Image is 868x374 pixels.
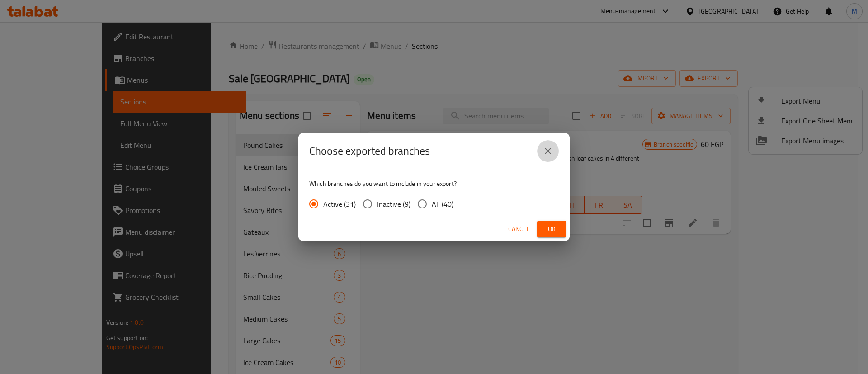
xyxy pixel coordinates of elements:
[323,199,356,209] span: Active (31)
[377,199,410,209] span: Inactive (9)
[544,223,559,235] span: Ok
[309,144,430,158] h2: Choose exported branches
[537,221,566,237] button: Ok
[505,221,533,237] button: Cancel
[508,223,530,235] span: Cancel
[432,199,453,209] span: All (40)
[537,140,559,162] button: close
[309,179,559,188] p: Which branches do you want to include in your export?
